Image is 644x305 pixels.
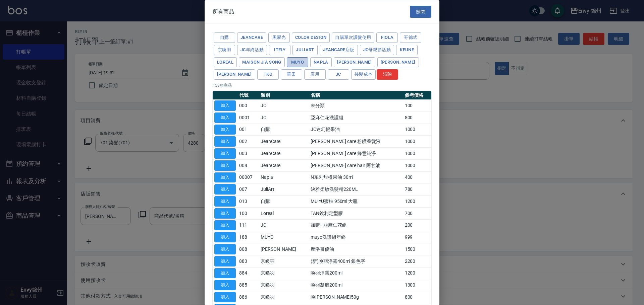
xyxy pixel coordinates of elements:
[377,69,398,80] button: 清除
[259,159,309,171] td: JeanCare
[214,32,235,43] button: 自購
[309,279,403,291] td: 喚羽凝脂200ml
[403,279,431,291] td: 1300
[309,207,403,219] td: TAN銳利定型膠
[259,124,309,136] td: 自購
[410,5,431,18] button: 關閉
[259,219,309,231] td: JC
[400,32,421,43] button: 哥德式
[403,243,431,255] td: 1500
[237,267,259,279] td: 884
[214,100,236,111] button: 加入
[403,171,431,183] td: 400
[403,255,431,267] td: 2200
[259,91,309,100] th: 類別
[214,244,236,254] button: 加入
[377,57,419,67] button: [PERSON_NAME]
[403,291,431,303] td: 800
[214,112,236,123] button: 加入
[237,231,259,243] td: 188
[214,196,236,207] button: 加入
[309,255,403,267] td: (新)喚羽淨露400ml 銀色字
[292,45,318,55] button: JuliArt
[237,91,259,100] th: 代號
[214,184,236,195] button: 加入
[237,135,259,147] td: 002
[334,57,375,67] button: [PERSON_NAME]
[309,111,403,124] td: 亞麻仁花洗護組
[237,45,267,55] button: JC年終活動
[281,69,302,80] button: 華田
[237,32,266,43] button: JeanCare
[403,183,431,195] td: 780
[328,69,349,80] button: JC
[237,171,259,183] td: 00007
[259,279,309,291] td: 京喚羽
[403,219,431,231] td: 200
[309,124,403,136] td: JC迷幻輕果油
[213,8,234,15] span: 所有商品
[214,172,236,182] button: 加入
[214,232,236,242] button: 加入
[237,291,259,303] td: 886
[403,91,431,100] th: 參考價格
[214,160,236,170] button: 加入
[214,57,237,67] button: Loreal
[309,267,403,279] td: 喚羽淨露200ml
[403,111,431,124] td: 800
[403,99,431,111] td: 100
[214,124,236,135] button: 加入
[309,231,403,243] td: muyo洗護組年終
[259,243,309,255] td: [PERSON_NAME]
[309,135,403,147] td: [PERSON_NAME] care 粉鑽養髮液
[403,231,431,243] td: 999
[214,292,236,302] button: 加入
[259,135,309,147] td: JeanCare
[237,195,259,207] td: 013
[360,45,394,55] button: JC母親節活動
[259,171,309,183] td: Napla
[309,99,403,111] td: 未分類
[332,32,374,43] button: 自購單次護髮使用
[237,124,259,136] td: 001
[403,195,431,207] td: 1200
[214,136,236,147] button: 加入
[214,220,236,230] button: 加入
[309,243,403,255] td: 摩洛哥優油
[403,159,431,171] td: 1000
[214,256,236,266] button: 加入
[259,255,309,267] td: 京喚羽
[237,147,259,159] td: 003
[213,82,431,88] p: 158 項商品
[237,207,259,219] td: 100
[239,57,285,67] button: Maison Jia Song
[237,255,259,267] td: 883
[403,267,431,279] td: 1200
[376,32,398,43] button: Fiola
[320,45,358,55] button: JeanCare店販
[237,183,259,195] td: 007
[214,208,236,218] button: 加入
[396,45,418,55] button: KEUNE
[259,183,309,195] td: JuliArt
[214,280,236,290] button: 加入
[214,69,255,80] button: [PERSON_NAME]
[214,148,236,159] button: 加入
[309,195,403,207] td: MU YU蜜柚 950ml 大瓶
[292,32,330,43] button: color design
[309,183,403,195] td: 決雅柔敏洗髮精220ML
[259,111,309,124] td: JC
[351,69,376,80] button: 接髮成本
[237,243,259,255] td: 808
[259,99,309,111] td: JC
[403,124,431,136] td: 1000
[259,207,309,219] td: Loreal
[310,57,332,67] button: Napla
[259,291,309,303] td: 京喚羽
[257,69,279,80] button: TKO
[403,135,431,147] td: 1000
[237,99,259,111] td: 000
[237,219,259,231] td: 111
[309,147,403,159] td: [PERSON_NAME] care 綠意純淨
[259,231,309,243] td: MUYO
